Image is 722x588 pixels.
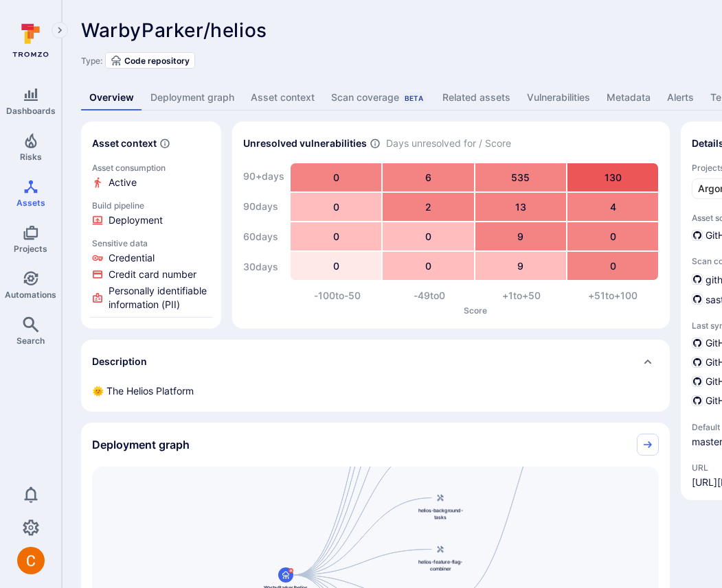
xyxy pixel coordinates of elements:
div: Scan coverage [331,91,426,104]
div: 0 [383,222,473,250]
span: Automations [5,290,56,300]
p: Asset consumption [92,163,210,173]
a: Deployment graph [142,85,242,110]
li: Deployment [92,213,210,227]
div: 90+ days [243,163,284,190]
div: 🌞 The Helios Platform [92,384,659,398]
div: 9 [475,252,566,280]
div: 9 [475,222,566,250]
div: 0 [291,252,381,280]
div: 30 days [243,253,284,281]
li: Tax identification number [92,314,210,342]
div: Beta [402,93,426,104]
span: Projects [14,244,47,254]
div: -100 to -50 [291,289,383,303]
span: WarbyParker/helios [81,19,267,42]
div: 0 [383,252,473,280]
i: Expand navigation menu [55,25,65,36]
li: Credential [92,251,210,265]
div: Collapse description [81,340,670,384]
h2: Asset context [92,137,157,150]
div: 4 [567,193,658,221]
span: Assets [16,198,45,208]
div: 6 [383,163,473,191]
h2: Description [92,355,147,368]
span: Days unresolved for / Score [386,137,511,151]
div: +1 to +50 [475,289,567,303]
a: Alerts [659,85,702,110]
span: Search [16,336,45,346]
a: Related assets [434,85,519,110]
a: Click to view evidence [89,160,213,192]
h2: Deployment graph [92,438,190,451]
div: 0 [567,252,658,280]
a: Overview [81,85,142,110]
span: Dashboards [6,106,56,116]
img: ACg8ocJuq_DPPTkXyD9OlTnVLvDrpObecjcADscmEHLMiTyEnTELew=s96-c [17,547,45,574]
a: Vulnerabilities [519,85,598,110]
div: 90 days [243,193,284,220]
div: 0 [291,193,381,221]
span: helios-background-tasks [413,506,468,520]
div: 13 [475,193,566,221]
p: Build pipeline [92,200,210,211]
a: Click to view evidence [89,235,213,344]
li: Credit card number [92,268,210,281]
span: Number of vulnerabilities in status ‘Open’ ‘Triaged’ and ‘In process’ divided by score and scanne... [370,137,381,151]
div: 0 [567,222,658,250]
a: Metadata [598,85,659,110]
li: Personally identifiable information (PII) [92,284,210,311]
div: +51 to +100 [567,289,659,303]
h2: Unresolved vulnerabilities [243,137,367,150]
div: 0 [291,163,381,191]
div: 535 [475,163,566,191]
div: 2 [383,193,473,221]
div: 130 [567,163,658,191]
button: Expand navigation menu [52,22,68,38]
div: 60 days [243,223,284,250]
svg: Automatically discovered context associated with the asset [159,138,170,149]
span: Type: [81,56,102,66]
a: Asset context [242,85,323,110]
p: Score [291,305,659,316]
li: Active [92,176,210,189]
span: Risks [20,152,42,162]
div: 0 [291,222,381,250]
div: -49 to 0 [383,289,475,303]
a: Click to view evidence [89,198,213,230]
div: Collapse [81,423,670,467]
p: Sensitive data [92,238,210,248]
div: Camilo Rivera [17,547,45,574]
span: Code repository [124,56,190,66]
span: helios-feature-flag-combiner [413,558,468,572]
